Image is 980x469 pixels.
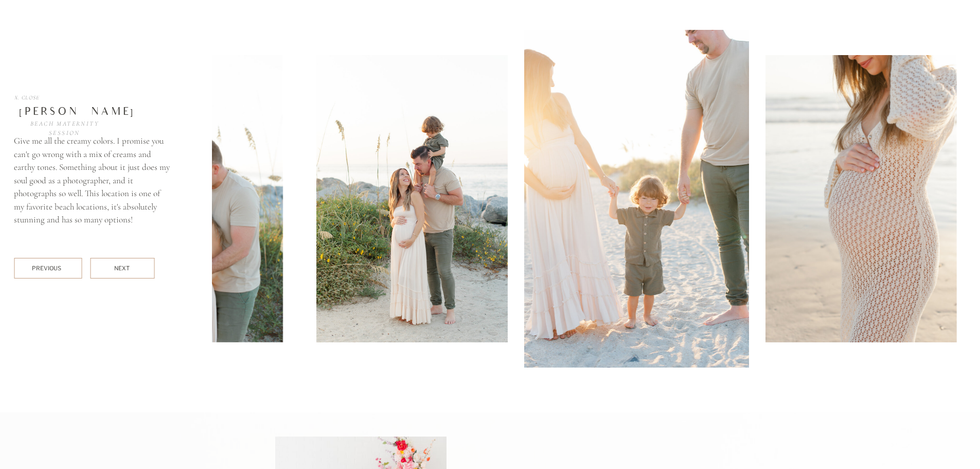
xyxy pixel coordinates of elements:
[114,264,130,273] div: NEXT
[32,264,64,273] div: Previous
[14,134,171,232] p: Give me all the creamy colors. I promise you can't go wrong with a mix of creams and earthy tones...
[14,104,82,119] div: [PERSON_NAME]
[14,119,115,126] h3: Beach Maternity Session
[14,95,40,101] a: X. Close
